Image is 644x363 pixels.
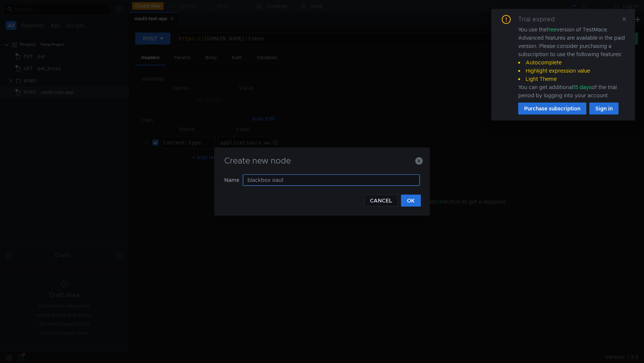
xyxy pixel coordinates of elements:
[573,84,592,91] span: 15 days
[518,83,626,100] div: You can get additional of the trial period by logging into your account.
[518,25,626,100] div: You use the version of TestMace. Advanced features are available in the paid version. Please cons...
[547,26,556,33] span: free
[518,58,626,67] li: Autocomplete
[518,103,586,115] button: Purchase subscription
[518,15,563,24] div: Trial expired
[223,156,421,165] h3: Create new node
[224,174,243,186] label: Name
[518,67,626,75] li: Highlight expression value
[518,75,626,83] li: Light Theme
[589,103,619,115] button: Sign in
